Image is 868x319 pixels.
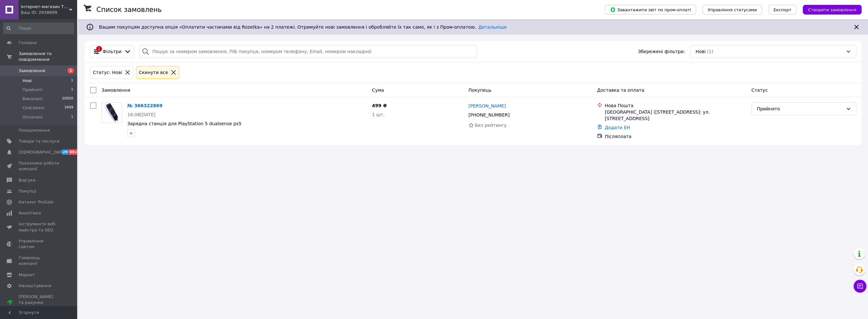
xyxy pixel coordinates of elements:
div: Cкинути все [138,69,169,76]
span: Скасовані [22,105,44,111]
button: Чат з покупцем [854,280,866,293]
span: 1 [71,78,73,84]
div: Ваш ID: 2938699 [21,10,77,15]
span: (1) [707,49,713,54]
span: Оплачені [22,114,43,120]
span: 16:08[DATE] [127,112,156,117]
span: 1 шт. [372,112,385,117]
span: 1 [71,114,73,120]
span: Замовлення та повідомлення [19,51,77,62]
span: Прийняті [22,87,42,93]
span: 499 ₴ [372,103,387,108]
span: Гаманець компанії [19,255,59,267]
span: [PHONE_NUMBER] [469,112,510,117]
span: Головна [19,40,37,46]
span: Налаштування [19,283,51,289]
div: Статус: Нові [92,69,123,76]
span: 29 [61,149,68,155]
div: Прийнято [757,105,843,112]
span: Вашим покупцям доступна опція «Оплатити частинами від Rozetka» на 2 платежі. Отримуйте нові замов... [99,24,506,30]
button: Завантажити звіт по пром-оплаті [605,5,696,14]
span: Виконані [22,96,42,102]
span: Нові [695,48,705,55]
span: Аналітика [19,210,41,216]
span: 3499 [64,105,73,111]
span: Каталог ProSale [19,199,53,205]
span: Відгуки [19,177,35,183]
span: Створити замовлення [808,7,856,12]
span: Інструменти веб-майстра та SEO [19,221,59,233]
a: Детальніше [479,24,507,30]
span: Експорт [774,7,792,12]
span: Завантажити звіт по пром-оплаті [610,7,691,13]
span: Збережені фільтри: [638,48,685,55]
span: Інтернет-магазин Технорай [21,4,69,10]
span: Нові [22,78,32,84]
div: Нова Пошта [605,102,746,109]
span: Покупець [469,88,491,93]
a: Додати ЕН [605,125,630,130]
button: Створити замовлення [803,5,862,14]
span: Фільтри [103,48,121,55]
span: 1 [71,87,73,93]
span: [PERSON_NAME] та рахунки [19,294,59,312]
span: Маркет [19,272,35,278]
div: Prom мікс 1 000 [19,305,59,311]
span: 1 [67,68,74,73]
button: Експорт [768,5,797,14]
span: 99+ [68,149,79,155]
div: [GEOGRAPHIC_DATA] ([STREET_ADDRESS]: ул. [STREET_ADDRESS] [605,109,746,122]
a: № 366322869 [127,103,162,108]
a: Фото товару [102,102,122,123]
span: Cума [372,88,384,93]
h1: Список замовлень [96,6,162,14]
a: Створити замовлення [796,7,862,12]
span: Покупці [19,188,36,194]
span: Доставка та оплата [597,88,644,93]
span: Товари та послуги [19,138,59,144]
img: Фото товару [103,103,121,123]
span: Повідомлення [19,127,50,133]
span: 20920 [62,96,73,102]
span: Замовлення [102,88,130,93]
span: [DEMOGRAPHIC_DATA] [19,149,66,155]
span: Замовлення [19,68,45,74]
span: Управління статусами [708,7,757,12]
input: Пошук за номером замовлення, ПІБ покупця, номером телефону, Email, номером накладної [139,45,477,58]
span: Без рейтингу [475,123,507,128]
a: [PERSON_NAME] [469,103,506,109]
input: Пошук [3,23,74,34]
a: Зарядна станція для PlayStation 5 dualsense ps5 [127,121,241,126]
span: Управління сайтом [19,238,59,250]
div: Післяплата [605,133,746,140]
button: Управління статусами [702,5,762,14]
span: Статус [751,88,768,93]
span: Показники роботи компанії [19,160,59,172]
